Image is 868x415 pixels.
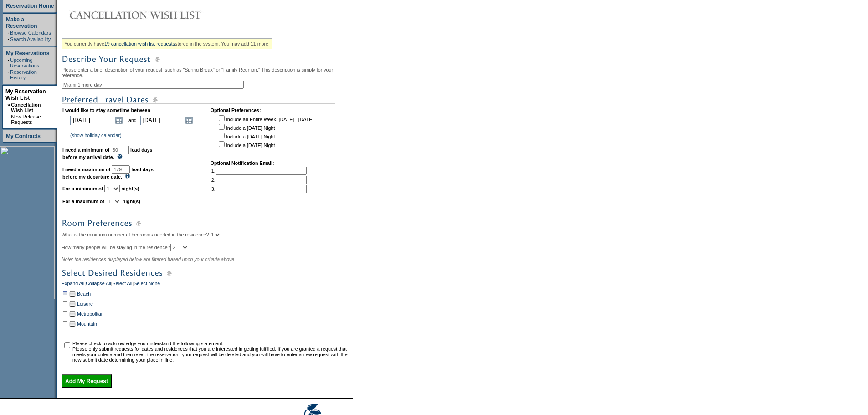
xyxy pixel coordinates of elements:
[62,281,351,289] div: | | |
[62,35,351,388] div: Please enter a brief description of your request, such as "Spring Break" or "Family Reunion." Thi...
[8,36,9,42] td: ·
[10,57,39,68] a: Upcoming Reservations
[10,30,51,36] a: Browse Calendars
[77,311,104,317] a: Metropolitan
[211,167,307,175] td: 1.
[211,185,307,193] td: 3.
[8,69,9,80] td: ·
[127,114,138,127] td: and
[11,114,41,125] a: New Release Requests
[7,102,10,108] b: »
[86,281,111,289] a: Collapse All
[6,16,37,29] a: Make a Reservation
[211,160,274,166] b: Optional Notification Email:
[217,114,313,154] td: Include an Entire Week, [DATE] - [DATE] Include a [DATE] Night Include a [DATE] Night Include a [...
[113,281,133,289] a: Select All
[62,167,110,172] b: I need a maximum of
[62,186,103,191] b: For a minimum of
[70,116,113,125] input: Date format: M/D/Y. Shortcut keys: [T] for Today. [UP] or [.] for Next Day. [DOWN] or [,] for Pre...
[8,57,9,68] td: ·
[134,281,160,289] a: Select None
[62,281,84,289] a: Expand All
[6,50,49,56] a: My Reservations
[62,38,272,49] div: You currently have stored in the system. You may add 11 more.
[123,199,140,204] b: night(s)
[77,291,91,297] a: Beach
[5,88,46,101] a: My Reservation Wish List
[117,154,123,159] img: questionMark_lightBlue.gif
[77,301,93,307] a: Leisure
[6,133,41,139] a: My Contracts
[62,199,104,204] b: For a maximum of
[62,6,244,24] img: Cancellation Wish List
[62,374,112,388] input: Add My Request
[211,176,307,184] td: 2.
[10,36,51,42] a: Search Availability
[121,186,139,191] b: night(s)
[11,102,41,113] a: Cancellation Wish List
[211,108,261,113] b: Optional Preferences:
[104,41,175,46] a: 19 cancellation wish list requests
[62,108,150,113] b: I would like to stay sometime between
[114,115,124,125] a: Open the calendar popup.
[62,256,234,262] span: Note: the residences displayed below are filtered based upon your criteria above
[125,174,130,179] img: questionMark_lightBlue.gif
[140,116,183,125] input: Date format: M/D/Y. Shortcut keys: [T] for Today. [UP] or [.] for Next Day. [DOWN] or [,] for Pre...
[77,321,97,327] a: Mountain
[62,147,153,160] b: lead days before my arrival date.
[72,341,350,363] td: Please check to acknowledge you understand the following statement: Please only submit requests f...
[62,147,109,153] b: I need a minimum of
[62,167,154,179] b: lead days before my departure date.
[184,115,194,125] a: Open the calendar popup.
[70,133,122,138] a: (show holiday calendar)
[6,3,54,9] a: Reservation Home
[8,30,9,36] td: ·
[7,114,10,125] td: ·
[10,69,37,80] a: Reservation History
[62,218,335,229] img: subTtlRoomPreferences.gif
